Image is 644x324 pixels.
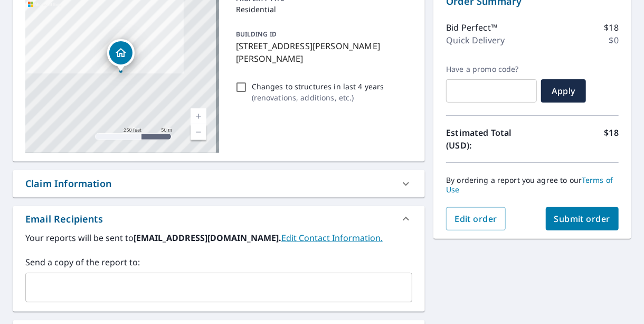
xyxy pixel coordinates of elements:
p: Bid Perfect™ [446,21,497,34]
p: $18 [604,21,619,34]
a: EditContactInfo [281,232,383,244]
span: Apply [550,85,577,97]
p: Quick Delivery [446,34,505,47]
div: Email Recipients [25,212,103,226]
button: Apply [541,79,586,103]
label: Your reports will be sent to [25,232,412,244]
p: Residential [236,4,409,15]
button: Submit order [546,207,619,230]
p: BUILDING ID [236,30,277,39]
p: $18 [604,126,619,152]
p: By ordering a report you agree to our [446,175,619,195]
div: Claim Information [25,177,111,191]
label: Send a copy of the report to: [25,256,412,269]
label: Have a promo code? [446,64,537,74]
b: [EMAIL_ADDRESS][DOMAIN_NAME]. [134,232,281,244]
p: $0 [609,34,619,47]
span: Edit order [454,213,497,225]
a: Terms of Use [446,175,613,195]
div: Email Recipients [13,206,425,232]
span: Submit order [554,213,611,225]
a: Current Level 17, Zoom In [191,108,206,124]
button: Edit order [446,207,506,230]
div: Dropped pin, building 1, Residential property, 24 Cafaldo Dr Saugerties, NY 12477 [107,39,135,72]
p: [STREET_ADDRESS][PERSON_NAME][PERSON_NAME] [236,40,409,65]
p: Estimated Total (USD): [446,126,532,152]
div: Claim Information [13,170,425,197]
a: Current Level 17, Zoom Out [191,124,206,140]
p: Changes to structures in last 4 years [252,81,384,92]
p: ( renovations, additions, etc. ) [252,92,384,103]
